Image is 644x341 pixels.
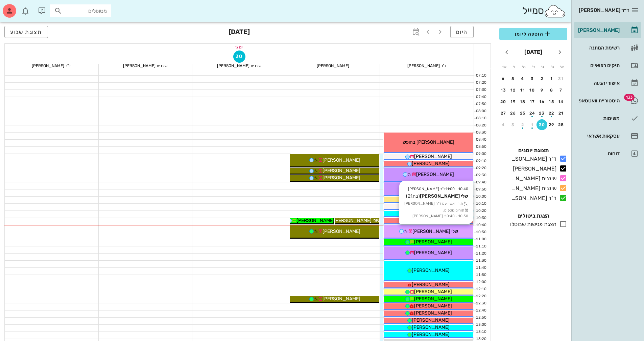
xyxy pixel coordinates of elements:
[574,22,641,38] a: [PERSON_NAME]
[474,180,488,185] div: 09:40
[412,282,450,287] span: [PERSON_NAME]
[536,88,547,93] div: 9
[474,137,488,143] div: 08:40
[536,99,547,104] div: 16
[577,98,620,103] div: היסטוריית וואטסאפ
[517,111,528,116] div: 25
[517,73,528,84] button: 4
[474,272,488,278] div: 11:50
[544,4,566,18] img: SmileCloud logo
[548,61,557,73] th: ב׳
[10,29,42,35] span: תצוגת שבוע
[414,239,452,245] span: [PERSON_NAME]
[380,64,474,68] div: ד"ר [PERSON_NAME]
[529,61,538,73] th: ד׳
[474,315,488,321] div: 12:50
[527,88,538,93] div: 10
[412,267,450,273] span: [PERSON_NAME]
[508,119,519,130] button: 3
[509,61,518,73] th: ו׳
[474,279,488,285] div: 12:00
[412,317,450,323] span: [PERSON_NAME]
[527,111,538,116] div: 24
[517,85,528,96] button: 11
[508,99,519,104] div: 19
[546,76,557,81] div: 1
[508,111,519,116] div: 26
[558,61,567,73] th: א׳
[517,122,528,127] div: 2
[519,61,528,73] th: ה׳
[517,119,528,130] button: 2
[474,87,488,93] div: 07:30
[507,220,556,228] div: הצגת פגישות שבוטלו
[474,80,488,86] div: 07:20
[574,145,641,162] a: דוחות
[474,194,488,200] div: 10:00
[99,64,192,68] div: שיננית [PERSON_NAME]
[474,123,488,128] div: 08:20
[474,237,488,242] div: 11:00
[323,175,360,181] span: [PERSON_NAME]
[577,151,620,156] div: דוחות
[474,94,488,100] div: 07:40
[546,111,557,116] div: 22
[556,76,567,81] div: 31
[474,244,488,249] div: 11:10
[546,108,557,119] button: 22
[527,76,538,81] div: 3
[517,88,528,93] div: 11
[517,76,528,81] div: 4
[536,73,547,84] button: 2
[509,184,556,193] div: שיננית [PERSON_NAME]
[574,110,641,126] a: משימות
[474,201,488,207] div: 10:10
[509,194,556,202] div: ד"ר [PERSON_NAME]
[474,265,488,271] div: 11:40
[412,228,458,234] span: שלי [PERSON_NAME]
[474,286,488,292] div: 12:10
[501,46,513,58] button: חודש הבא
[4,26,48,38] button: תצוגת שבוע
[577,45,620,51] div: רשימת המתנה
[508,85,519,96] button: 12
[556,119,567,130] button: 28
[474,215,488,221] div: 10:30
[574,128,641,144] a: עסקאות אשראי
[334,218,379,223] span: שלי [PERSON_NAME]
[517,108,528,119] button: 25
[323,157,360,163] span: [PERSON_NAME]
[574,57,641,74] a: תיקים רפואיים
[574,75,641,91] a: אישורי הגעה
[522,45,545,59] button: [DATE]
[577,133,620,139] div: עסקאות אשראי
[546,85,557,96] button: 8
[508,122,519,127] div: 3
[546,88,557,93] div: 8
[509,175,556,183] div: שיננית [PERSON_NAME]
[414,289,452,295] span: [PERSON_NAME]
[498,85,509,96] button: 13
[536,85,547,96] button: 9
[536,111,547,116] div: 23
[416,172,454,177] span: [PERSON_NAME]
[577,63,620,68] div: תיקים רפואיים
[556,73,567,84] button: 31
[474,229,488,235] div: 10:50
[624,94,635,101] span: תג
[234,54,245,59] span: 30
[286,64,380,68] div: [PERSON_NAME]
[414,154,452,159] span: [PERSON_NAME]
[546,73,557,84] button: 1
[233,51,245,63] button: 30
[412,332,450,337] span: [PERSON_NAME]
[508,96,519,107] button: 19
[527,122,538,127] div: 1
[474,294,488,299] div: 12:20
[498,88,509,93] div: 13
[5,44,474,51] div: יום ג׳
[517,96,528,107] button: 18
[192,64,286,68] div: שיננית [PERSON_NAME]
[323,296,360,302] span: [PERSON_NAME]
[499,146,567,155] h4: תצוגת יומנים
